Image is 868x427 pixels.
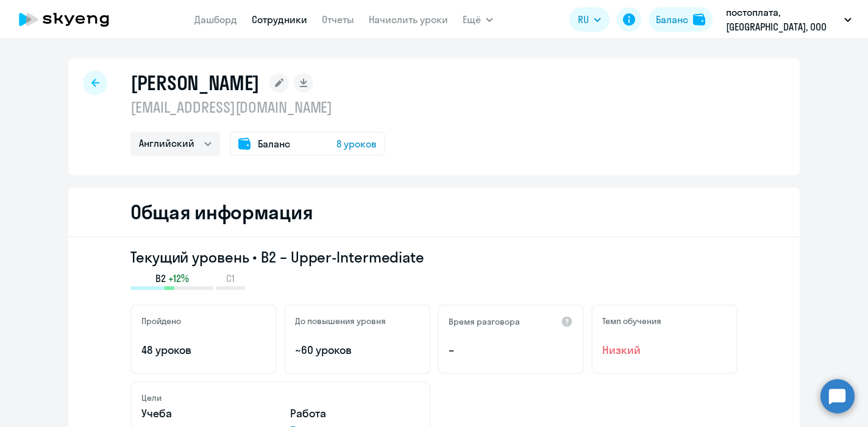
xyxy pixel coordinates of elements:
[141,392,162,403] h5: Цели
[369,13,448,26] a: Начислить уроки
[693,13,705,26] img: balance
[569,7,610,32] button: RU
[656,12,688,27] div: Баланс
[130,97,385,117] p: [EMAIL_ADDRESS][DOMAIN_NAME]
[449,342,573,358] p: –
[720,5,858,34] button: постоплата, [GEOGRAPHIC_DATA], ООО
[194,13,237,26] a: Дашборд
[295,316,386,326] h5: До повышения уровня
[602,316,661,326] h5: Темп обучения
[322,13,354,26] a: Отчеты
[336,136,377,151] span: 8 уроков
[130,200,313,224] h2: Общая информация
[463,7,493,32] button: Ещё
[290,406,419,422] p: Работа
[463,12,481,27] span: Ещё
[295,342,419,358] p: ~60 уроков
[449,316,520,327] h5: Время разговора
[155,272,166,285] span: B2
[130,71,260,95] h1: [PERSON_NAME]
[726,5,839,34] p: постоплата, [GEOGRAPHIC_DATA], ООО
[578,12,589,27] span: RU
[602,342,727,358] span: Низкий
[130,247,738,267] h3: Текущий уровень • B2 – Upper-Intermediate
[258,136,290,151] span: Баланс
[252,13,307,26] a: Сотрудники
[226,272,235,285] span: C1
[141,316,181,326] h5: Пройдено
[141,406,271,422] p: Учеба
[649,7,713,32] button: Балансbalance
[141,342,266,358] p: 48 уроков
[168,272,189,285] span: +12%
